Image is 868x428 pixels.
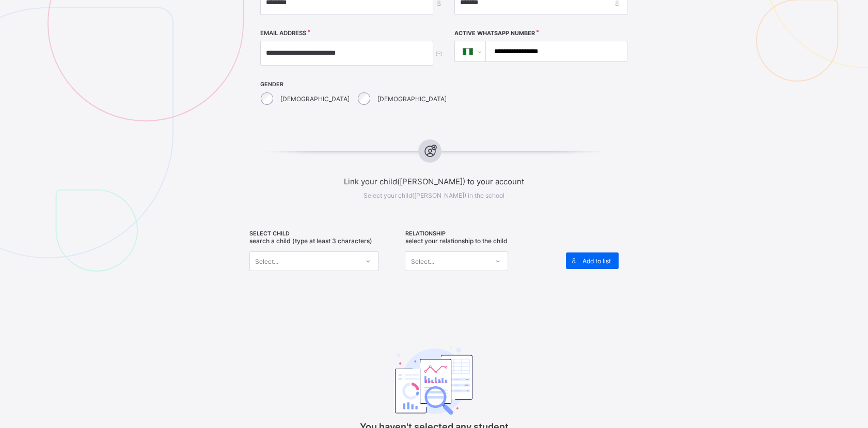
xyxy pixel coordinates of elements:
[260,29,306,37] label: EMAIL ADDRESS
[405,230,555,237] span: RELATIONSHIP
[255,251,278,271] div: Select...
[454,30,535,37] label: Active WhatsApp Number
[260,81,449,88] span: GENDER
[249,230,400,237] span: SELECT CHILD
[411,251,434,271] div: Select...
[582,257,611,265] span: Add to list
[377,95,447,103] label: [DEMOGRAPHIC_DATA]
[364,192,504,199] span: Select your child([PERSON_NAME]) in the school
[249,237,372,245] span: Search a child (type at least 3 characters)
[280,95,350,103] label: [DEMOGRAPHIC_DATA]
[395,346,472,415] img: classEmptyState.7d4ec5dc6d57f4e1adfd249b62c1c528.svg
[217,177,651,186] span: Link your child([PERSON_NAME]) to your account
[405,237,507,245] span: Select your relationship to the child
